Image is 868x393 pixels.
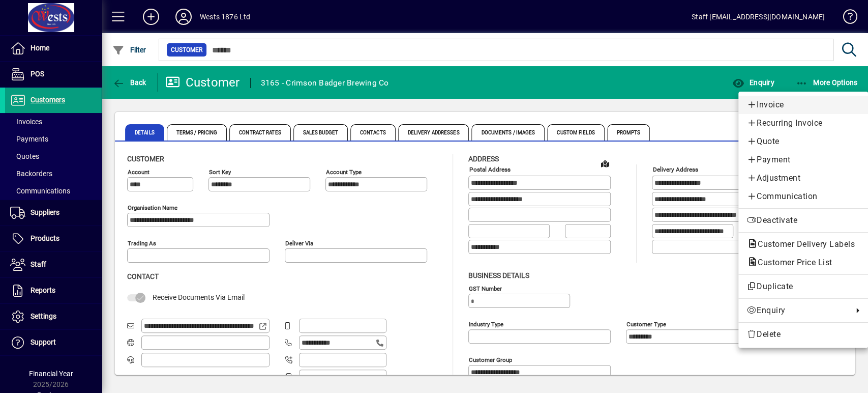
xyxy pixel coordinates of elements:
[746,172,860,184] span: Adjustment
[746,99,860,111] span: Invoice
[738,211,868,230] button: Deactivate customer
[746,328,860,341] span: Delete
[746,117,860,129] span: Recurring Invoice
[746,239,860,249] span: Customer Delivery Labels
[746,280,860,293] span: Duplicate
[746,135,860,148] span: Quote
[746,190,860,203] span: Communication
[746,304,848,317] span: Enquiry
[746,214,860,227] span: Deactivate
[746,154,860,166] span: Payment
[746,258,837,267] span: Customer Price List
